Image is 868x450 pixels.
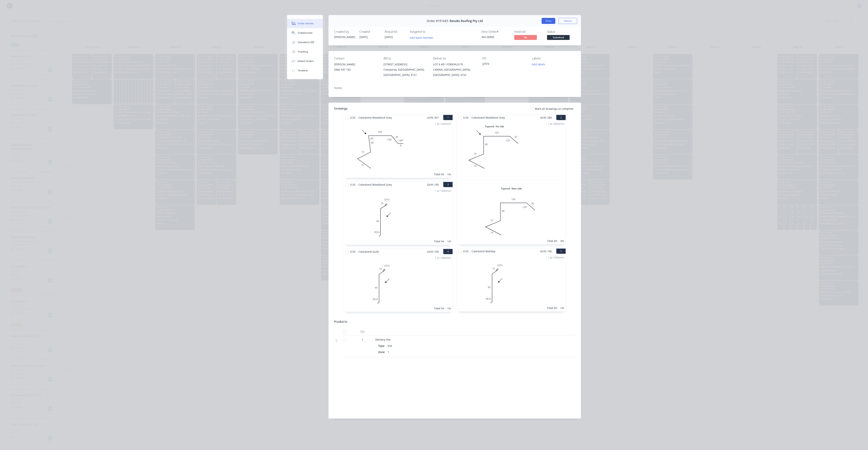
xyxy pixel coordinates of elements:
div: [PERSON_NAME]0482 937 142 [334,62,377,74]
span: 0.55 [349,249,357,254]
span: Colorbond Gully [357,249,380,254]
span: 0.55 [349,115,357,120]
span: Delivery Fee [375,338,390,341]
div: Deliver to [433,57,476,60]
span: [DATE] [359,35,368,39]
div: PO [482,57,526,60]
div: Total lm [434,239,444,243]
div: Contact [334,57,377,60]
button: 3 [443,182,453,187]
div: [STREET_ADDRESS]Coorparoo, [GEOGRAPHIC_DATA], [GEOGRAPHIC_DATA], 4151 [384,62,427,78]
div: Created [359,30,380,34]
span: Girth 100 [540,249,552,254]
div: 3m [560,239,564,243]
div: 1 at 1000mm [435,256,451,260]
div: 0FE1060CF15151 at 1000mmTotal lm1m [344,254,453,312]
div: [PERSON_NAME] [334,35,355,39]
button: Add labels [530,62,547,67]
span: Girth 357 [427,115,439,120]
div: Labels [532,57,575,60]
span: Colorbond Woodland Grey [357,182,393,187]
span: No [514,35,537,40]
div: 1 [386,349,391,355]
span: [DATE] [385,35,393,39]
button: Linked Orders [287,56,323,66]
div: LOT 6 #31 YORKVILLE PL [433,62,476,67]
div: Status [547,30,575,34]
div: Bill to [384,57,427,60]
button: 1 [443,115,453,120]
div: 1 at 3000mm [548,122,564,126]
div: Assigned to [410,30,448,34]
div: Xero Order # [481,30,510,34]
div: LOT 6 #31 YORKVILLE PLCARINA, [GEOGRAPHIC_DATA], [GEOGRAPHIC_DATA], 4152 [433,62,476,78]
div: Zone [378,349,386,355]
div: [PERSON_NAME] [334,62,377,67]
div: Notes [334,86,575,90]
div: 1m [447,172,451,176]
div: Tapered - Far side019158012020135ºTapered - Near side019158015020135º1 at 3000mmTotal lm3m [457,120,566,244]
div: 019158020035885º120º140º1 at 1000mmTotal lm1m [344,120,453,178]
span: 1 [362,338,363,342]
div: Required [385,30,405,34]
div: [STREET_ADDRESS] [384,62,427,67]
span: Girth 100 [427,182,439,187]
button: Tracking [287,47,323,56]
button: 5 [556,249,566,254]
div: Drawings [334,106,348,111]
button: Add team member [408,35,436,40]
div: 1 at 1000mm [548,256,564,259]
span: Results Roofing Pty Ltd [450,19,483,23]
button: Options [558,18,577,24]
div: Type [378,343,386,349]
div: 0FE1060CF15151 at 1000mmTotal lm1m [344,187,453,245]
span: Girth 284 [540,115,552,120]
div: CARINA, [GEOGRAPHIC_DATA], [GEOGRAPHIC_DATA], 4152 [433,67,476,78]
div: Total lm [547,239,557,243]
button: Timeline [287,66,323,75]
button: Order details [287,19,323,28]
div: Tracking [298,50,308,53]
div: Checklists 0/0 [298,41,314,44]
span: 0.55 [462,249,470,254]
button: Add team member [410,35,436,40]
div: Order details [298,22,314,25]
div: 1m [560,306,564,310]
div: Total lm [434,172,444,176]
button: 2 [556,115,566,120]
div: Timeline [298,69,308,72]
button: Submitted [547,35,570,41]
span: Colorbond Woodland Grey [470,115,506,120]
div: INV-38305 [481,35,510,39]
span: Colorbond Woodland Grey [357,115,393,120]
span: Submitted [547,35,570,40]
div: Total lm [547,306,557,310]
div: 1 at 1000mm [435,189,451,193]
div: Invoiced [514,30,542,34]
span: Colorbond Wallaby [470,249,497,254]
div: 0FE1060CF15151 at 1000mmTotal lm1m [457,254,566,311]
span: Mark all drawings as complete [535,107,573,111]
button: Collaborate [287,28,323,38]
span: 0.55 [462,115,470,120]
div: Site [386,343,394,349]
div: Collaborate [298,31,313,35]
span: 0.55 [349,182,357,187]
div: Created by [334,30,355,34]
span: Girth 100 [427,249,439,254]
span: Order #191643 - [427,19,450,23]
button: Checklists 0/0 [287,38,323,47]
div: J2974 [482,62,526,67]
div: 0482 937 142 [334,67,377,72]
div: Total lm [434,306,444,310]
button: Close [542,18,555,24]
div: Linked Orders [298,59,314,63]
div: 1m [447,306,451,310]
div: Coorparoo, [GEOGRAPHIC_DATA], [GEOGRAPHIC_DATA], 4151 [384,67,427,78]
div: 1 at 1000mm [435,122,451,126]
div: Products [334,320,347,324]
button: 4 [443,249,453,254]
div: 1m [447,239,451,243]
div: Qty [351,328,374,335]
